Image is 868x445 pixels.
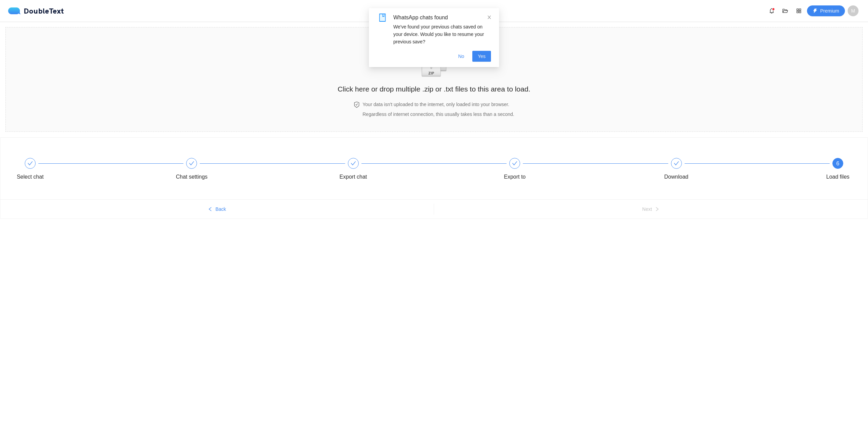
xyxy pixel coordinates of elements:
[362,101,514,108] h4: Your data isn't uploaded to the internet, only loaded into your browser.
[820,7,839,15] span: Premium
[8,7,64,14] div: DoubleText
[826,171,850,182] div: Load files
[176,171,208,182] div: Chat settings
[362,112,514,117] span: Regardless of internet connection, this usually takes less than a second.
[8,7,24,14] img: logo
[17,171,43,182] div: Select chat
[504,171,526,182] div: Export to
[813,8,817,14] span: thunderbolt
[339,171,367,182] div: Export chat
[172,158,333,182] div: Chat settings
[189,161,194,166] span: check
[0,204,434,215] button: leftBack
[472,51,491,62] button: Yes
[495,158,656,182] div: Export to
[657,158,818,182] div: Download
[208,207,213,212] span: left
[453,51,470,62] button: No
[851,5,855,16] span: M
[334,158,495,182] div: Export chat
[338,83,530,95] h2: Click here or drop multiple .zip or .txt files to this area to load.
[354,102,360,108] span: safety-certificate
[664,171,688,182] div: Download
[836,161,840,166] span: 6
[818,158,857,182] div: 6Load files
[393,14,491,22] div: WhatsApp chats found
[767,8,777,14] span: bell
[766,5,777,16] button: bell
[393,23,491,45] div: We've found your previous chats saved on your device. Would you like to resume your previous save?
[674,161,679,166] span: check
[478,53,486,60] span: Yes
[351,161,356,166] span: check
[780,8,790,14] span: folder-open
[215,205,226,213] span: Back
[487,15,492,20] span: close
[434,204,868,215] button: Nextright
[793,5,804,16] button: appstore
[8,7,64,14] a: logoDoubleText
[780,5,791,16] button: folder-open
[27,161,33,166] span: check
[807,5,845,16] button: thunderboltPremium
[11,158,172,182] div: Select chat
[378,14,387,22] span: book
[458,53,464,60] span: No
[512,161,517,166] span: check
[794,8,804,14] span: appstore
